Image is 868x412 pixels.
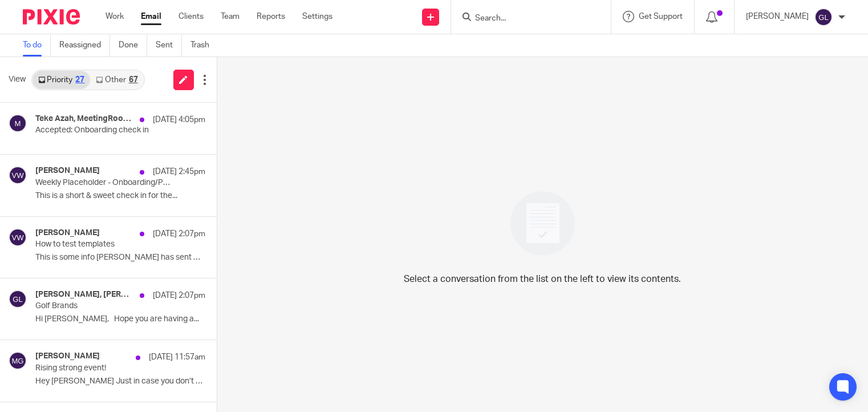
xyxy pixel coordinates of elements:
[746,11,809,22] p: [PERSON_NAME]
[404,272,681,286] p: Select a conversation from the list on the left to view its contents.
[35,240,171,249] p: How to test templates
[35,314,205,324] p: Hi [PERSON_NAME], Hope you are having a...
[35,191,205,201] p: This is a short & sweet check in for the...
[503,184,582,263] img: image
[302,11,332,22] a: Settings
[190,34,218,56] a: Trash
[9,166,27,184] img: svg%3E
[257,11,285,22] a: Reports
[35,114,134,124] h4: Teke Azah, MeetingRoom1
[59,34,110,56] a: Reassigned
[9,228,27,247] img: svg%3E
[141,11,161,22] a: Email
[9,74,26,86] span: View
[75,76,84,84] div: 27
[814,8,833,26] img: svg%3E
[9,352,27,370] img: svg%3E
[639,13,683,21] span: Get Support
[90,71,143,89] a: Other67
[35,363,171,373] p: Rising strong event!
[221,11,240,22] a: Team
[129,76,138,84] div: 67
[35,126,171,135] p: Accepted: Onboarding check in
[153,290,205,301] p: [DATE] 2:07pm
[153,114,205,126] p: [DATE] 4:05pm
[35,352,100,361] h4: [PERSON_NAME]
[23,34,51,56] a: To do
[156,34,182,56] a: Sent
[35,290,134,300] h4: [PERSON_NAME], [PERSON_NAME], [PERSON_NAME], Me
[35,228,100,238] h4: [PERSON_NAME]
[35,166,100,176] h4: [PERSON_NAME]
[119,34,147,56] a: Done
[35,178,171,188] p: Weekly Placeholder - Onboarding/Proposal Check In
[35,377,205,386] p: Hey [PERSON_NAME] Just in case you don’t make it...
[153,228,205,240] p: [DATE] 2:07pm
[35,301,171,311] p: Golf Brands
[106,11,124,22] a: Work
[9,290,27,308] img: svg%3E
[23,9,80,25] img: Pixie
[179,11,204,22] a: Clients
[153,166,205,177] p: [DATE] 2:45pm
[474,14,577,24] input: Search
[149,352,205,363] p: [DATE] 11:57am
[33,71,90,89] a: Priority27
[9,114,27,132] img: svg%3E
[35,253,205,262] p: This is some info [PERSON_NAME] has sent me to test the...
